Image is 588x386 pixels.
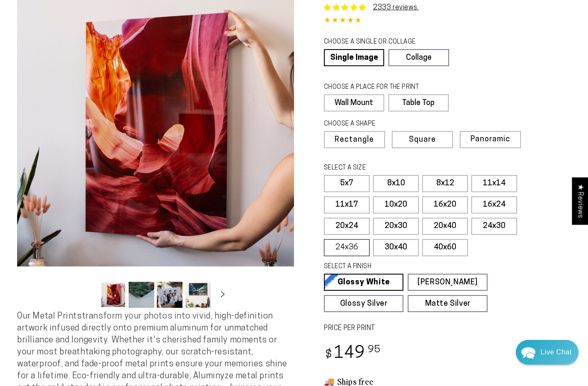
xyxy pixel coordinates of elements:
[324,324,571,333] label: PRICE PER PRINT
[408,274,487,291] a: [PERSON_NAME]
[324,295,403,312] a: Glossy Silver
[470,135,510,143] span: Panoramic
[100,282,126,308] button: Load image 1 in gallery view
[388,94,449,111] label: Table Top
[471,218,517,235] label: 24x30
[324,83,441,92] legend: CHOOSE A PLACE FOR THE PRINT
[388,49,449,66] a: Collage
[471,175,517,192] label: 11x14
[373,218,419,235] label: 20x30
[325,349,332,361] span: $
[422,196,468,213] label: 16x20
[324,345,381,362] bdi: 149
[408,295,487,312] a: Matte Silver
[324,262,469,272] legend: SELECT A FINISH
[422,175,468,192] label: 8x12
[373,175,419,192] label: 8x10
[324,94,384,111] label: Wall Mount
[324,274,403,291] a: Glossy White
[185,282,211,308] button: Load image 4 in gallery view
[213,286,232,304] button: Slide right
[409,136,436,144] span: Square
[335,136,374,144] span: Rectangle
[471,196,517,213] label: 16x24
[324,175,370,192] label: 5x7
[157,282,182,308] button: Load image 3 in gallery view
[422,218,468,235] label: 20x40
[373,239,419,256] label: 30x40
[129,282,154,308] button: Load image 2 in gallery view
[572,177,588,225] div: Click to open Judge.me floating reviews tab
[324,49,384,66] a: Single Image
[79,286,98,304] button: Slide left
[324,15,571,27] div: 4.85 out of 5.0 stars
[373,196,419,213] label: 10x20
[422,239,468,256] label: 40x60
[324,196,370,213] label: 11x17
[541,340,572,365] div: Contact Us Directly
[324,218,370,235] label: 20x24
[324,164,469,173] legend: SELECT A SIZE
[516,340,579,365] div: Chat widget toggle
[324,120,442,129] legend: CHOOSE A SHAPE
[373,4,419,11] a: 2333 reviews.
[324,239,370,256] label: 24x36
[324,38,441,47] legend: CHOOSE A SINGLE OR COLLAGE
[365,345,381,355] sup: .95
